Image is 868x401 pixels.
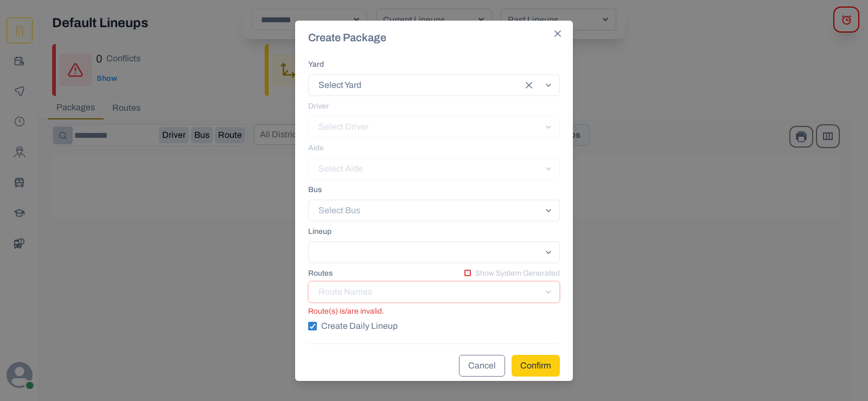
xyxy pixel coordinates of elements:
[308,184,553,195] label: Bus
[308,142,553,154] label: Aide
[308,307,560,315] div: Route(s) is/are invalid.
[475,268,560,279] span: Show System Generated
[308,100,553,112] label: Driver
[295,21,573,54] header: Create Package
[308,226,553,237] label: Lineup
[308,268,333,279] p: Routes
[512,355,560,377] button: Confirm
[549,25,566,42] button: Close
[520,77,538,94] div: Clear selected options
[321,320,398,333] span: Create Daily Lineup
[459,355,505,377] button: Cancel
[308,59,553,70] label: Yard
